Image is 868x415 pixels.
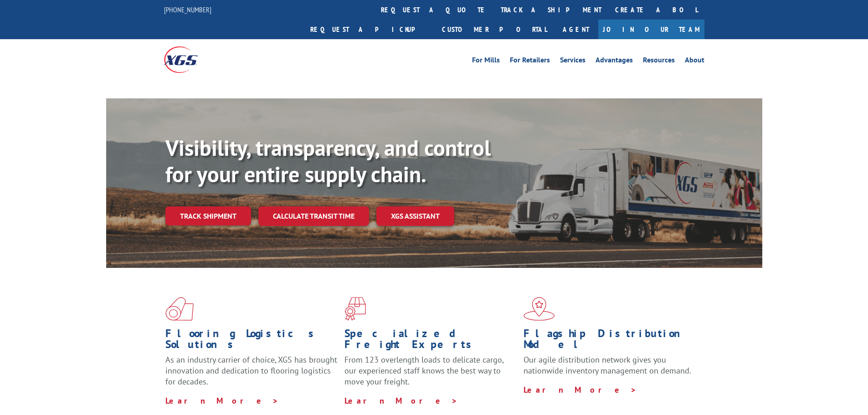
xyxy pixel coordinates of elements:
[598,20,704,39] a: Join Our Team
[510,56,550,67] a: For Retailers
[165,133,491,188] b: Visibility, transparency, and control for your entire supply chain.
[643,56,675,67] a: Resources
[165,395,279,406] a: Learn More >
[524,354,691,376] span: Our agile distribution network gives you nationwide inventory management on demand.
[435,20,554,39] a: Customer Portal
[303,20,435,39] a: Request a pickup
[344,395,458,406] a: Learn More >
[165,354,337,387] span: As an industry carrier of choice, XGS has brought innovation and dedication to flooring logistics...
[258,206,369,226] a: Calculate transit time
[344,297,366,321] img: xgs-icon-focused-on-flooring-red
[344,328,517,354] h1: Specialized Freight Experts
[165,206,251,225] a: Track shipment
[685,56,704,67] a: About
[164,5,211,14] a: [PHONE_NUMBER]
[472,56,500,67] a: For Mills
[344,354,517,395] p: From 123 overlength loads to delicate cargo, our experienced staff knows the best way to move you...
[596,56,633,67] a: Advantages
[165,328,338,354] h1: Flooring Logistics Solutions
[524,328,696,354] h1: Flagship Distribution Model
[165,297,194,321] img: xgs-icon-total-supply-chain-intelligence-red
[560,56,586,67] a: Services
[554,20,598,39] a: Agent
[524,384,637,395] a: Learn More >
[524,297,555,321] img: xgs-icon-flagship-distribution-model-red
[376,206,454,226] a: XGS ASSISTANT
